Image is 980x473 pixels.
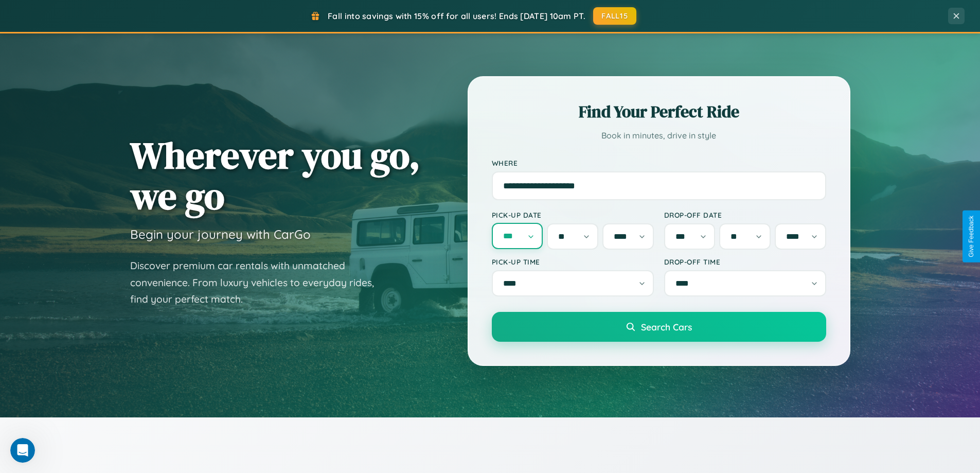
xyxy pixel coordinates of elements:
[492,128,826,143] p: Book in minutes, drive in style
[593,7,636,25] button: FALL15
[641,321,692,332] span: Search Cars
[664,211,826,219] label: Drop-off Date
[968,216,975,257] div: Give Feedback
[130,226,311,242] h3: Begin your journey with CarGo
[328,11,585,21] span: Fall into savings with 15% off for all users! Ends [DATE] 10am PT.
[492,100,826,123] h2: Find Your Perfect Ride
[492,159,826,167] label: Where
[492,312,826,342] button: Search Cars
[130,257,387,308] p: Discover premium car rentals with unmatched convenience. From luxury vehicles to everyday rides, ...
[492,257,654,266] label: Pick-up Time
[10,438,35,463] iframe: Intercom live chat
[130,135,420,216] h1: Wherever you go, we go
[492,211,654,219] label: Pick-up Date
[664,257,826,266] label: Drop-off Time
